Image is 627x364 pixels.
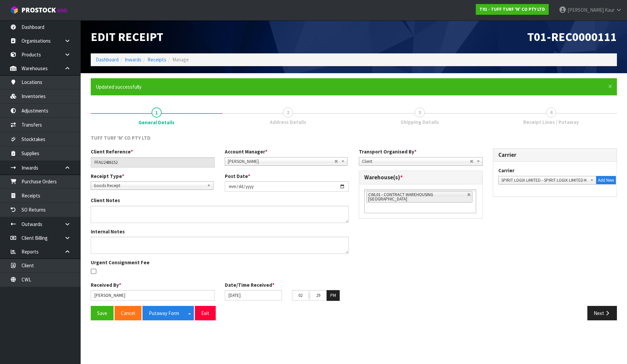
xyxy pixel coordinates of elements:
[587,306,617,320] button: Next
[479,6,545,12] strong: T01 - TUFF TURF 'N' CO PTY LTD
[596,176,616,185] button: Add New
[96,84,141,90] span: Updated successfully
[57,7,68,14] small: WMS
[91,173,124,180] label: Receipt Type
[327,290,340,301] button: PM
[270,119,306,126] span: Address Details
[368,192,433,202] span: CWL01 - CONTRACT WAREHOUSING [GEOGRAPHIC_DATA]
[148,56,166,63] a: Receipts
[96,56,119,63] a: Dashboard
[22,6,56,14] span: ProStock
[415,107,425,118] span: 3
[138,119,174,126] span: General Details
[359,148,417,155] label: Transport Organised By
[91,228,125,235] label: Internal Notes
[476,4,549,15] a: T01 - TUFF TURF 'N' CO PTY LTD
[498,152,612,158] h3: Carrier
[91,197,120,204] label: Client Notes
[568,7,604,13] span: [PERSON_NAME]
[91,259,150,266] label: Urgent Consignment Fee
[172,56,189,63] span: Manage
[527,29,617,44] span: T01-REC0000111
[225,290,282,301] input: Date/Time received
[225,173,250,180] label: Post Date
[364,174,477,181] h3: Warehouse(s)
[142,306,185,320] button: Putaway Form
[125,56,141,63] a: Inwards
[501,176,583,184] span: SPIRIT LOGIX LIMITED - SPIRIT LOGIX LIMITED
[523,119,579,126] span: Receipt Lines / Putaway
[91,281,121,288] label: Received By
[91,157,215,168] input: Client Reference
[283,107,293,118] span: 2
[115,306,141,320] button: Cancel
[91,29,163,44] span: Edit Receipt
[91,135,151,141] span: TUFF TURF 'N' CO PTY LTD
[498,167,514,174] label: Carrier
[605,7,615,13] span: Kaur
[292,290,309,301] input: HH
[228,157,334,166] span: [PERSON_NAME]
[546,107,556,118] span: 4
[195,306,216,320] button: Exit
[10,6,18,14] img: cube-alt.png
[401,119,439,126] span: Shipping Details
[608,82,612,91] span: ×
[225,281,275,288] label: Date/Time Received
[91,129,617,325] span: General Details
[225,148,267,155] label: Account Manager
[94,182,204,190] span: Goods Receipt
[152,107,162,118] span: 1
[91,306,114,320] button: Save
[362,157,470,166] span: Client
[91,148,133,155] label: Client Reference
[309,290,310,301] td: :
[310,290,327,301] input: MM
